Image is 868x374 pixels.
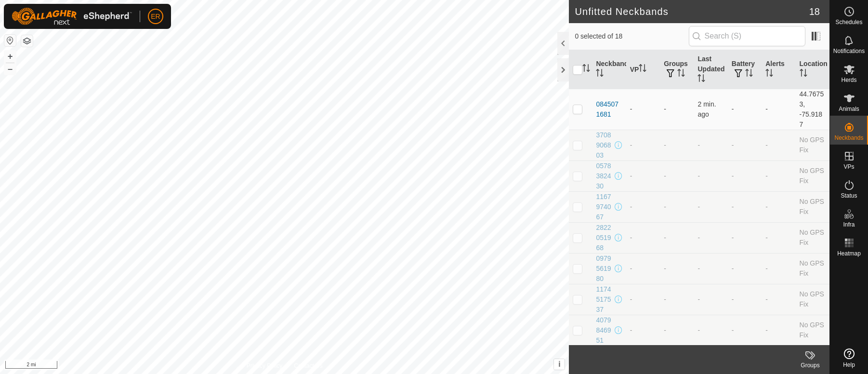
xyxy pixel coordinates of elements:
[630,295,632,303] app-display-virtual-paddock-transition: -
[294,361,322,370] a: Contact Us
[630,234,632,241] app-display-virtual-paddock-transition: -
[660,315,694,346] td: -
[660,50,694,89] th: Groups
[843,362,855,368] span: Help
[762,222,795,253] td: -
[697,295,700,303] span: -
[800,70,807,78] p-sorticon: Activate to sort
[796,160,829,191] td: No GPS Fix
[728,315,762,346] td: -
[791,361,829,370] div: Groups
[843,164,854,170] span: VPs
[762,191,795,222] td: -
[4,35,16,46] button: Reset Map
[796,130,829,160] td: No GPS Fix
[660,130,694,160] td: -
[626,50,660,89] th: VP
[660,222,694,253] td: -
[841,77,856,83] span: Herds
[596,192,612,222] div: 1167974067
[745,70,753,78] p-sorticon: Activate to sort
[728,130,762,160] td: -
[596,315,612,346] div: 4079846951
[833,48,865,54] span: Notifications
[596,223,612,253] div: 2822051968
[660,160,694,191] td: -
[660,253,694,284] td: -
[596,70,604,78] p-sorticon: Activate to sort
[630,203,632,211] app-display-virtual-paddock-transition: -
[554,359,565,370] button: i
[592,50,626,89] th: Neckband
[575,31,688,41] span: 0 selected of 18
[630,326,632,334] app-display-virtual-paddock-transition: -
[728,253,762,284] td: -
[689,26,805,46] input: Search (S)
[728,222,762,253] td: -
[21,35,33,47] button: Map Layers
[728,284,762,315] td: -
[697,141,700,149] span: -
[765,70,773,78] p-sorticon: Activate to sort
[660,284,694,315] td: -
[834,135,863,141] span: Neckbands
[837,251,861,256] span: Heatmap
[728,191,762,222] td: -
[558,360,560,368] span: i
[596,284,612,315] div: 1174517537
[596,99,622,120] div: 0845071681
[830,345,868,372] a: Help
[835,19,862,25] span: Schedules
[4,63,16,75] button: –
[677,70,685,78] p-sorticon: Activate to sort
[697,76,705,83] p-sorticon: Activate to sort
[728,160,762,191] td: -
[762,130,795,160] td: -
[762,253,795,284] td: -
[694,50,727,89] th: Last Updated
[697,326,700,334] span: -
[697,203,700,211] span: -
[660,191,694,222] td: -
[762,50,795,89] th: Alerts
[596,254,612,284] div: 0979561980
[630,141,632,149] app-display-virtual-paddock-transition: -
[12,8,132,25] img: Gallagher Logo
[151,12,160,22] span: ER
[596,130,612,160] div: 3708906803
[796,253,829,284] td: No GPS Fix
[630,105,632,113] app-display-virtual-paddock-transition: -
[4,51,16,62] button: +
[582,66,590,73] p-sorticon: Activate to sort
[762,160,795,191] td: -
[728,50,762,89] th: Battery
[630,172,632,180] app-display-virtual-paddock-transition: -
[762,315,795,346] td: -
[247,361,283,370] a: Privacy Policy
[796,284,829,315] td: No GPS Fix
[697,172,700,180] span: -
[660,89,694,130] td: -
[796,50,829,89] th: Location
[575,6,809,17] h2: Unfitted Neckbands
[796,191,829,222] td: No GPS Fix
[697,265,700,272] span: -
[809,4,820,19] span: 18
[841,193,857,199] span: Status
[796,89,829,130] td: 44.76753, -75.9187
[762,284,795,315] td: -
[796,315,829,346] td: No GPS Fix
[596,161,612,191] div: 0578382430
[630,265,632,272] app-display-virtual-paddock-transition: -
[762,89,795,130] td: -
[796,222,829,253] td: No GPS Fix
[697,100,716,118] span: Aug 27, 2025, 7:05 AM
[697,234,700,241] span: -
[728,89,762,130] td: -
[839,106,859,112] span: Animals
[639,66,646,73] p-sorticon: Activate to sort
[843,222,855,227] span: Infra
